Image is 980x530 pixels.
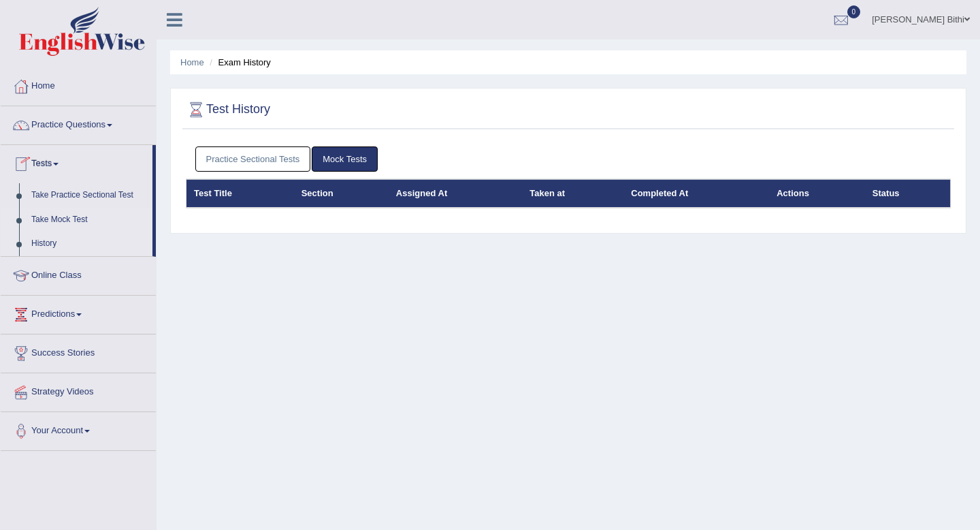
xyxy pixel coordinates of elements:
[1,106,156,140] a: Practice Questions
[25,232,152,256] a: History
[1,412,156,446] a: Your Account
[865,179,951,208] th: Status
[294,179,389,208] th: Section
[312,146,378,172] a: Mock Tests
[206,56,271,69] li: Exam History
[847,5,861,18] span: 0
[180,57,204,67] a: Home
[1,296,156,330] a: Predictions
[25,208,152,232] a: Take Mock Test
[25,183,152,208] a: Take Practice Sectional Test
[769,179,865,208] th: Actions
[389,179,522,208] th: Assigned At
[1,373,156,407] a: Strategy Videos
[1,334,156,369] a: Success Stories
[623,179,769,208] th: Completed At
[1,257,156,291] a: Online Class
[1,145,152,179] a: Tests
[522,179,623,208] th: Taken at
[195,146,311,172] a: Practice Sectional Tests
[186,99,270,120] h2: Test History
[186,179,294,208] th: Test Title
[1,67,156,102] a: Home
